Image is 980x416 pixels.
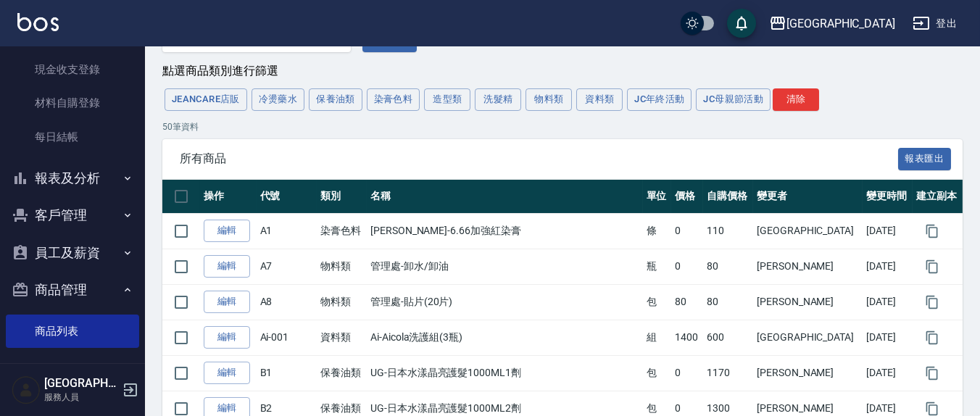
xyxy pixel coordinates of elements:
p: 服務人員 [44,391,118,404]
td: [PERSON_NAME] [753,284,863,320]
td: 1400 [671,320,703,355]
td: 瓶 [643,249,672,284]
td: A1 [257,213,317,249]
th: 名稱 [367,180,643,214]
th: 變更者 [753,180,863,214]
td: [DATE] [863,355,913,391]
div: 點選商品類別進行篩選 [162,64,963,79]
button: [GEOGRAPHIC_DATA] [763,9,901,38]
td: 管理處-貼片(20片) [367,284,643,320]
td: 0 [671,355,703,391]
td: 0 [671,249,703,284]
td: [PERSON_NAME] [753,249,863,284]
span: 所有商品 [180,151,898,166]
th: 操作 [200,180,257,214]
a: 編輯 [204,255,250,278]
button: 報表及分析 [6,159,139,197]
td: UG-日本水漾晶亮護髮1000ML1劑 [367,355,643,391]
td: [GEOGRAPHIC_DATA] [753,213,863,249]
td: 600 [703,320,753,355]
button: 員工及薪資 [6,234,139,272]
td: 資料類 [317,320,367,355]
td: [PERSON_NAME] [753,355,863,391]
td: [DATE] [863,320,913,355]
button: 物料類 [526,88,572,111]
td: 管理處-卸水/卸油 [367,249,643,284]
button: 商品管理 [6,271,139,309]
a: 材料自購登錄 [6,86,139,120]
a: 編輯 [204,362,250,384]
td: 110 [703,213,753,249]
button: 冷燙藥水 [252,88,305,111]
button: save [727,9,756,38]
td: 物料類 [317,284,367,320]
td: 包 [643,284,672,320]
td: 80 [671,284,703,320]
td: Ai-001 [257,320,317,355]
img: Person [12,375,41,404]
td: 條 [643,213,672,249]
button: 登出 [907,10,963,37]
a: 商品列表 [6,315,139,348]
td: [DATE] [863,213,913,249]
a: 現金收支登錄 [6,53,139,86]
td: 保養油類 [317,355,367,391]
td: A7 [257,249,317,284]
td: 0 [671,213,703,249]
p: 50 筆資料 [162,120,963,133]
td: 包 [643,355,672,391]
a: 每日結帳 [6,120,139,154]
th: 單位 [643,180,672,214]
button: 行銷工具 [6,354,139,391]
th: 類別 [317,180,367,214]
button: 報表匯出 [898,148,952,170]
th: 價格 [671,180,703,214]
td: 物料類 [317,249,367,284]
img: Logo [17,13,59,31]
button: 染膏色料 [367,88,420,111]
td: 1170 [703,355,753,391]
td: [PERSON_NAME]-6.66加強紅染膏 [367,213,643,249]
button: JeanCare店販 [165,88,247,111]
th: 自購價格 [703,180,753,214]
div: [GEOGRAPHIC_DATA] [786,14,895,33]
td: 組 [643,320,672,355]
button: 洗髮精 [475,88,521,111]
button: 造型類 [424,88,470,111]
th: 建立副本 [913,180,963,214]
th: 代號 [257,180,317,214]
td: 80 [703,284,753,320]
button: JC母親節活動 [696,88,771,111]
button: 客戶管理 [6,196,139,234]
td: 80 [703,249,753,284]
button: 保養油類 [309,88,362,111]
a: 編輯 [204,326,250,349]
button: 清除 [773,88,819,111]
a: 報表匯出 [898,151,952,165]
a: 編輯 [204,220,250,242]
td: [DATE] [863,249,913,284]
h5: [GEOGRAPHIC_DATA] [44,376,118,391]
td: [DATE] [863,284,913,320]
th: 變更時間 [863,180,913,214]
td: A8 [257,284,317,320]
td: Ai-Aicola洗護組(3瓶) [367,320,643,355]
td: B1 [257,355,317,391]
button: 資料類 [576,88,623,111]
a: 編輯 [204,291,250,313]
button: JC年終活動 [627,88,692,111]
td: [GEOGRAPHIC_DATA] [753,320,863,355]
td: 染膏色料 [317,213,367,249]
